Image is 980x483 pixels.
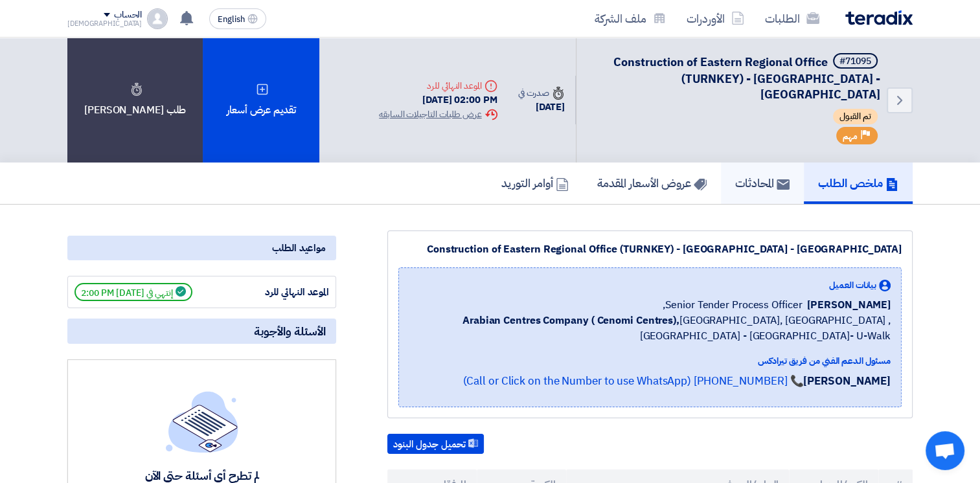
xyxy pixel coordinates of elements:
span: English [218,15,245,24]
span: Senior Tender Process Officer, [663,297,802,313]
div: صدرت في [518,86,565,100]
div: الموعد النهائي للرد [232,285,329,300]
div: [DATE] 02:00 PM [379,93,497,107]
span: [PERSON_NAME] [807,297,891,313]
strong: [PERSON_NAME] [803,373,891,389]
div: لم تطرح أي أسئلة حتى الآن [92,468,312,483]
h5: ملخص الطلب [818,175,898,190]
img: empty_state_list.svg [166,391,238,452]
div: [DATE] [518,100,565,115]
div: طلب [PERSON_NAME] [67,38,203,163]
div: [DEMOGRAPHIC_DATA] [67,20,142,27]
div: عرض طلبات التاجيلات السابقه [379,107,497,121]
h5: Construction of Eastern Regional Office (TURNKEY) - Nakheel Mall - Dammam [592,53,880,102]
div: #71095 [839,57,871,66]
h5: عروض الأسعار المقدمة [597,175,707,190]
div: Construction of Eastern Regional Office (TURNKEY) - [GEOGRAPHIC_DATA] - [GEOGRAPHIC_DATA] [398,241,902,257]
a: الأوردرات [676,3,755,34]
span: [GEOGRAPHIC_DATA], [GEOGRAPHIC_DATA] ,[GEOGRAPHIC_DATA] - [GEOGRAPHIC_DATA]- U-Walk [409,313,891,344]
div: تقديم عرض أسعار [203,38,319,163]
h5: أوامر التوريد [501,175,569,190]
span: بيانات العميل [829,278,876,292]
a: المحادثات [721,163,804,204]
button: English [209,8,266,29]
div: الموعد النهائي للرد [379,79,497,93]
a: 📞 [PHONE_NUMBER] (Call or Click on the Number to use WhatsApp) [462,373,803,389]
div: مواعيد الطلب [67,236,336,260]
img: profile_test.png [147,8,168,29]
b: Arabian Centres Company ( Cenomi Centres), [462,313,679,328]
h5: المحادثات [735,175,790,190]
span: مهم [843,130,858,142]
a: ملخص الطلب [804,163,913,204]
span: إنتهي في [DATE] 2:00 PM [74,283,192,301]
a: الطلبات [755,3,830,34]
a: أوامر التوريد [487,163,583,204]
div: مسئول الدعم الفني من فريق تيرادكس [409,354,891,368]
span: الأسئلة والأجوبة [254,324,326,339]
div: Open chat [926,431,964,470]
a: عروض الأسعار المقدمة [583,163,721,204]
img: Teradix logo [845,10,913,25]
span: تم القبول [833,109,878,124]
button: تحميل جدول البنود [387,434,484,455]
a: ملف الشركة [584,3,676,34]
span: Construction of Eastern Regional Office (TURNKEY) - [GEOGRAPHIC_DATA] - [GEOGRAPHIC_DATA] [613,53,880,103]
div: الحساب [114,10,142,21]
